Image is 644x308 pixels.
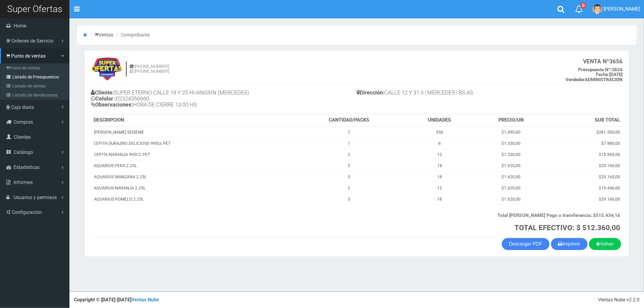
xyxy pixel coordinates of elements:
[474,149,548,160] td: $1.330,00
[14,195,57,200] span: Usuarios y permisos
[91,160,293,171] td: AQUARIUS PERA 2.25L
[2,63,69,72] a: Punto de ventas
[293,171,405,182] td: 3
[592,4,602,14] img: User Image
[91,126,293,138] td: [PERSON_NAME] SEISEME
[74,297,159,303] strong: Copyright © [DATE]-[DATE]
[405,160,474,171] td: 18
[293,138,405,149] td: 1
[474,171,548,182] td: $1.620,00
[502,238,549,250] a: Descargar PDF
[548,138,623,149] td: $7.980,00
[514,224,620,232] strong: TOTAL EFECTIVO: $ 512.360,00
[581,3,586,8] span: 0
[604,6,640,12] span: [PERSON_NAME]
[405,149,474,160] td: 12
[293,149,405,160] td: 2
[91,114,293,126] th: DESCRIPCION
[548,182,623,193] td: $19.440,00
[474,182,548,193] td: $1.620,00
[14,23,26,29] span: Home
[91,149,293,160] td: CEPITA NARANJA 995CC PET
[596,72,623,77] b: [DATE]
[405,171,474,182] td: 18
[548,193,623,205] td: $29.160,00
[497,213,620,218] strong: Total [PERSON_NAME] Pago o transferencia: $515.434,16
[405,114,474,126] th: UNIDADES
[2,90,69,100] a: Listado de devoluciones
[91,193,293,205] td: AQUARIUS POMELO 2.25L
[474,193,548,205] td: $1.620,00
[293,193,405,205] td: 3
[357,89,385,96] b: Dirección:
[293,114,405,126] th: CANTIDAD/PACKS
[548,160,623,171] td: $29.160,00
[551,238,588,250] button: Imprimir
[91,95,116,102] b: Celular :
[566,77,623,82] b: ADMINISTRACION
[357,88,623,99] h4: CALLE 12 Y 31 0 | MERCEDES | BS AS
[293,160,405,171] td: 3
[548,171,623,182] td: $29.160,00
[405,126,474,138] td: 350
[293,182,405,193] td: 2
[583,58,623,65] b: 3656
[2,81,69,90] a: Listado de ventas
[293,126,405,138] td: 7
[88,32,113,39] li: Ventas
[405,138,474,149] td: 6
[11,38,53,44] span: Ordenes de Servicio
[589,238,621,250] a: Volver
[548,114,623,126] th: SUB TOTAL
[7,4,62,14] span: Super Ofertas
[578,67,623,72] b: 3826
[91,57,123,81] img: 6e4c2c31a476ec0362dbb77bd05c4b60.jpg
[14,149,33,155] span: Catálogo
[405,193,474,205] td: 18
[91,182,293,193] td: AQUARIUS NARANJA 2.25L
[11,104,34,110] span: Caja diaria
[91,101,133,108] b: Observaciones:
[91,138,293,149] td: CEPITA DURAZNO DELICIOSO 995cc PET
[583,58,609,65] strong: VENTA Nº
[14,119,33,125] span: Compras
[11,53,46,59] span: Punto de ventas
[14,164,40,170] span: Estadisticas
[91,88,357,110] h4: SUPER ETERNO CALLE 18 Y 25 HUANGXIN (MERCEDES) 02324356660 HORA DE CIERRE 13:00 HS
[548,149,623,160] td: $15.960,00
[91,171,293,182] td: AQUARIUS MANZANA 2.25L
[130,64,169,74] h5: [PHONE_NUMBER] [PHONE_NUMBER]
[131,297,159,303] a: Ventas Nube
[405,182,474,193] td: 12
[578,67,612,72] strong: Presupuesto Nº:
[474,160,548,171] td: $1.620,00
[474,114,548,126] th: PRECIO/UN
[596,72,609,77] strong: Fecha:
[566,77,585,82] strong: Vendedor
[2,72,69,81] a: Listado de Presupuestos
[474,126,548,138] td: $1.090,00
[114,32,150,39] li: Comprobante
[548,126,623,138] td: $381.500,00
[474,138,548,149] td: $1.330,00
[14,179,33,185] span: Informes
[14,134,30,140] span: Clientes
[598,297,639,303] div: Ventas Nube v2.2.0
[12,209,42,215] span: Configuración
[91,89,114,96] b: Cliente:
